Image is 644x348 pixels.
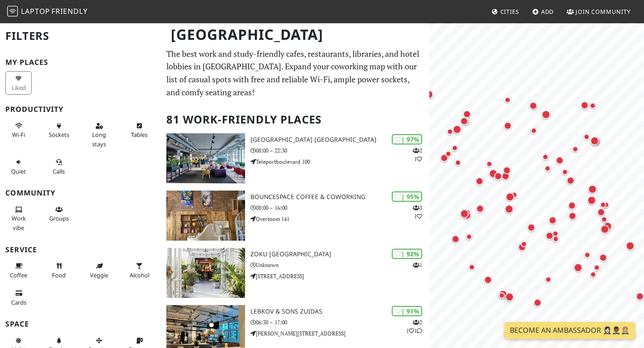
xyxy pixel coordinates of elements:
div: Map marker [461,116,471,127]
div: Map marker [492,170,504,182]
span: Credit cards [11,298,26,306]
h3: Service [5,246,156,254]
a: Become an Ambassador 🤵🏻‍♀️🤵🏾‍♂️🤵🏼‍♀️ [504,322,635,339]
span: Food [52,271,66,279]
span: People working [12,214,26,231]
button: Alcohol [126,259,153,282]
a: LaptopFriendly LaptopFriendly [7,4,88,20]
div: Map marker [572,261,585,274]
p: Overtoom 141 [250,215,429,223]
div: Map marker [449,143,460,153]
div: Map marker [529,125,539,136]
p: [PERSON_NAME][STREET_ADDRESS] [250,329,429,338]
div: Map marker [543,274,554,284]
div: Map marker [464,231,475,242]
div: Map marker [451,123,463,136]
div: Map marker [582,250,593,260]
div: Map marker [544,230,555,242]
div: Map marker [474,203,486,214]
a: BounceSpace Coffee & Coworking | 95% 31 BounceSpace Coffee & Coworking 08:00 – 16:00 Overtoom 141 [161,191,429,241]
div: Map marker [503,291,516,303]
h3: Space [5,320,156,328]
div: Map marker [565,174,576,186]
div: Map marker [462,207,473,218]
button: Cards [5,286,32,310]
div: Map marker [458,115,470,127]
div: Map marker [500,170,512,182]
div: Map marker [496,290,507,301]
div: Map marker [443,149,453,159]
button: Sockets [46,119,72,142]
div: Map marker [566,199,578,211]
div: Map marker [597,252,609,263]
span: Laptop [21,6,50,16]
div: Map marker [501,164,513,176]
div: Map marker [624,239,636,252]
h3: Community [5,189,156,197]
span: Stable Wi-Fi [12,131,25,139]
p: Unknown [250,261,429,269]
p: 2 1 1 [406,318,422,335]
h3: Lebkov & Sons Zuidas [250,308,429,315]
div: Map marker [598,223,611,235]
div: Map marker [581,132,592,142]
div: | 92% [392,249,422,259]
div: Map marker [458,207,471,220]
h2: 81 Work-Friendly Places [166,106,424,133]
div: Map marker [438,152,450,164]
div: Map marker [502,120,513,132]
p: 06:30 – 17:00 [250,318,429,327]
a: Aristo Meeting Center Amsterdam | 97% 21 [GEOGRAPHIC_DATA] [GEOGRAPHIC_DATA] 08:00 – 22:30 Telepo... [161,133,429,183]
div: Map marker [554,154,565,166]
div: Map marker [547,214,559,226]
div: | 91% [392,306,422,316]
div: Map marker [589,134,601,147]
div: Map marker [591,262,602,273]
div: Map marker [461,108,473,120]
div: Map marker [599,214,610,225]
a: Cities [488,4,523,20]
img: BounceSpace Coffee & Coworking [166,191,245,241]
h3: Zoku [GEOGRAPHIC_DATA] [250,250,429,258]
h3: [GEOGRAPHIC_DATA] [GEOGRAPHIC_DATA] [250,136,429,144]
div: Map marker [503,203,515,215]
span: Long stays [92,131,106,148]
p: The best work and study-friendly cafes, restaurants, libraries, and hotel lobbies in [GEOGRAPHIC_... [166,47,424,99]
div: Map marker [497,288,509,301]
div: Map marker [579,99,590,111]
div: Map marker [516,241,528,253]
h3: BounceSpace Coffee & Coworking [250,193,429,201]
div: Map marker [527,100,539,111]
button: Coffee [5,259,32,282]
button: Calls [46,155,72,178]
a: Add [529,4,558,20]
div: Map marker [450,233,462,245]
div: Map marker [509,189,520,200]
div: Map marker [570,144,580,154]
span: Add [541,8,554,16]
button: Quiet [5,155,32,178]
div: Map marker [453,157,463,168]
span: Alcohol [130,271,149,279]
div: Map marker [542,163,553,174]
div: Map marker [551,233,561,244]
div: Map marker [585,194,598,206]
div: Map marker [484,158,495,169]
a: Join Community [563,4,634,20]
span: Cities [500,8,519,16]
button: Long stays [86,119,112,151]
p: 3 1 [413,204,422,221]
div: Map marker [423,88,435,101]
h3: Productivity [5,105,156,114]
div: Map marker [518,238,529,249]
span: Join Community [576,8,631,16]
span: Quiet [11,167,26,175]
div: Map marker [595,206,607,218]
div: Map marker [487,167,500,180]
h3: My Places [5,58,156,67]
button: Food [46,259,72,282]
p: 1 [413,261,422,269]
img: LaptopFriendly [7,6,18,17]
div: Map marker [588,269,598,280]
div: Map marker [502,94,513,105]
